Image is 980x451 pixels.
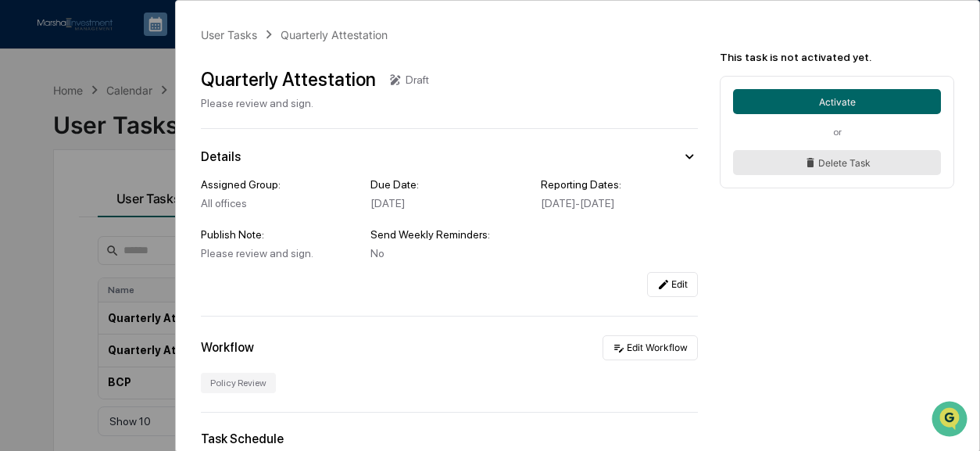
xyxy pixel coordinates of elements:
[70,149,256,165] div: Start new chat
[16,309,28,321] div: 🖐️
[406,73,429,86] div: Draft
[201,149,241,164] div: Details
[733,127,941,138] div: or
[16,203,105,216] div: Past conversations
[201,28,257,41] div: User Tasks
[110,335,189,347] a: Powered byPylon
[201,340,254,355] div: Workflow
[266,154,284,173] button: Start new chat
[16,16,47,47] img: Greenboard
[113,309,126,321] div: 🗄️
[16,63,284,88] p: How can we help?
[70,165,215,177] div: We're available if you need us!
[201,68,376,91] div: Quarterly Attestation
[930,399,972,442] iframe: Open customer support
[720,51,954,63] div: This task is not activated yet.
[370,228,528,241] div: Send Weekly Reminders:
[33,149,61,177] img: 4531339965365_218c74b014194aa58b9b_72.jpg
[31,243,44,256] img: 1746055101610-c473b297-6a78-478c-a979-82029cc54cd1
[16,149,44,177] img: 1746055101610-c473b297-6a78-478c-a979-82029cc54cd1
[242,200,284,219] button: See all
[201,431,698,446] div: Task Schedule
[541,178,698,191] div: Reporting Dates:
[201,247,358,260] div: Please review and sign.
[541,197,614,209] span: [DATE] - [DATE]
[107,301,200,329] a: 🗄️Attestations
[138,242,170,255] span: [DATE]
[201,373,276,393] div: Policy Review
[370,178,528,191] div: Due Date:
[281,28,388,41] div: Quarterly Attestation
[201,197,358,209] div: All offices
[156,335,189,347] span: Pylon
[733,89,941,114] button: Activate
[370,197,528,209] div: [DATE]
[201,228,358,241] div: Publish Note:
[31,307,101,323] span: Preclearance
[603,335,698,360] button: Edit Workflow
[9,301,107,329] a: 🖐️Preclearance
[647,272,698,297] button: Edit
[16,227,41,252] img: Jack Rasmussen
[129,307,194,323] span: Attestations
[370,247,528,260] div: No
[48,242,127,255] span: [PERSON_NAME]
[733,150,941,175] button: Delete Task
[130,242,135,255] span: •
[201,178,358,191] div: Assigned Group:
[201,97,429,109] div: Please review and sign.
